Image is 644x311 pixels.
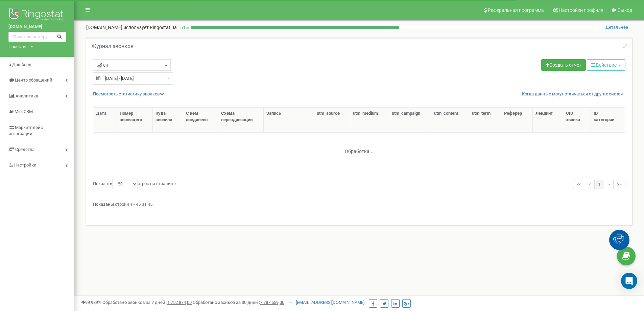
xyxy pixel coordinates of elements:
[389,108,431,132] th: utm_campaign
[15,77,52,83] span: Центр обращений
[102,300,192,305] span: Обработано звонков за 7 дней :
[97,62,108,68] span: сп
[8,32,66,42] input: Поиск по номеру
[81,300,101,305] span: 99,989%
[91,43,134,49] h5: Журнал звонков
[93,199,625,208] div: Показаны строки 1 - 45 из 45
[93,59,171,71] a: сп
[112,179,138,189] select: Показатьстрок на странице
[541,59,586,71] a: Создать отчет
[317,143,402,153] div: Обработка...
[264,108,314,132] th: Запись
[533,108,564,132] th: Лендинг
[15,109,33,114] span: Mini CRM
[8,44,26,50] div: Проекты
[177,24,191,31] p: 51 %
[591,108,625,132] th: ID категории
[563,108,591,132] th: UID звонка
[604,180,614,190] a: >
[618,7,632,13] span: Выход
[167,300,192,305] u: 1 752 874,00
[594,180,604,190] a: 1
[14,162,37,168] span: Настройки
[86,24,177,31] p: [DOMAIN_NAME]
[522,91,624,97] a: Когда данные могут отличаться от других систем
[260,300,284,305] u: 7 787 559,00
[153,108,183,132] th: Куда звонили
[183,108,219,132] th: С кем соединено
[93,108,117,132] th: Дата
[605,25,628,30] span: Детальнее
[488,7,544,13] span: Реферальная программа
[93,91,164,96] a: Посмотреть cтатистику звонков
[469,108,501,132] th: utm_term
[8,24,66,30] a: [DOMAIN_NAME]
[314,108,350,132] th: utm_source
[289,300,364,305] a: [EMAIL_ADDRESS][DOMAIN_NAME]
[117,108,153,132] th: Номер звонящего
[123,25,177,30] span: использует Ringostat на
[350,108,389,132] th: utm_medium
[8,7,66,24] img: Ringostat logo
[587,59,625,71] button: Действие
[12,62,31,67] span: Дашборд
[93,179,176,189] label: Показать строк на странице
[559,7,603,13] span: Настройки профиля
[613,180,625,190] a: >>
[621,273,637,289] div: Open Intercom Messenger
[218,108,264,132] th: Схема переадресации
[501,108,533,132] th: Реферер
[8,125,43,136] span: Маркетплейс интеграций
[585,180,595,190] a: <
[431,108,469,132] th: utm_content
[193,300,284,305] span: Обработано звонков за 30 дней :
[15,147,34,152] span: Средства
[16,93,38,98] span: Аналитика
[573,180,585,190] a: <<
